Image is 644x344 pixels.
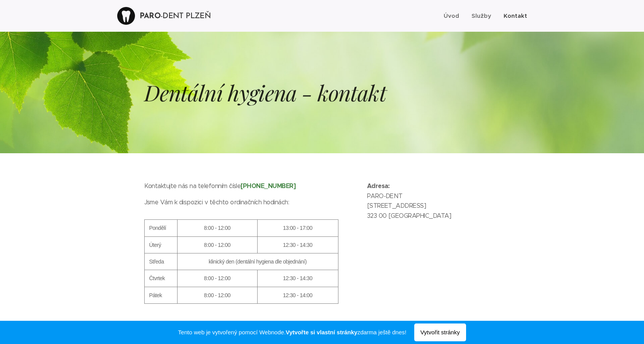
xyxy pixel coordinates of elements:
[257,220,338,236] th: 13:00 - 17:00
[144,287,177,303] td: Pátek
[442,6,527,26] ul: Menu
[177,287,257,303] td: 8:00 - 12:00
[144,197,352,207] p: Jsme Vám k dispozici v těchto ordinačních hodinách:
[144,270,177,287] td: Čtvrtek
[117,6,213,26] a: PARO-DENT PLZEŇ
[177,220,257,236] th: 8:00 - 12:00
[144,220,177,236] th: Pondělí
[471,12,491,19] span: Služby
[367,182,390,190] strong: Adresa:
[504,12,527,19] span: Kontakt
[144,181,352,197] p: Kontaktujte nás na telefonním čísle
[178,328,406,337] span: Tento web je vytvořený pomocí Webnode. zdarma ještě dnes!
[257,270,338,287] td: 12:30 - 14:30
[144,253,177,270] td: Středa
[144,236,177,253] td: Úterý
[257,287,338,303] td: 12:30 - 14:00
[177,236,257,253] td: 8:00 - 12:00
[257,236,338,253] td: 12:30 - 14:30
[177,253,338,270] td: klinický den (dentální hygiena dle objednání)
[177,270,257,287] td: 8:00 - 12:00
[144,78,386,107] em: Dentální hygiena - kontakt
[414,323,466,341] span: Vytvořit stránky
[367,181,500,226] p: PARO-DENT [STREET_ADDRESS] 323 00 [GEOGRAPHIC_DATA]
[241,182,296,190] strong: [PHONE_NUMBER]
[286,329,357,335] strong: Vytvořte si vlastní stránky
[444,12,459,19] span: Úvod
